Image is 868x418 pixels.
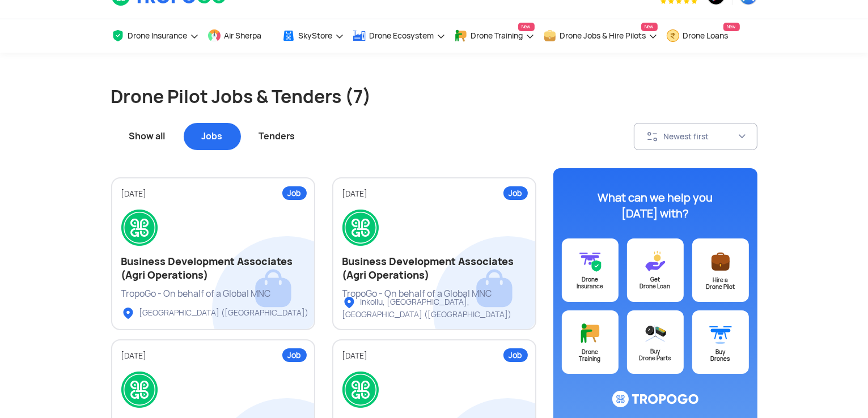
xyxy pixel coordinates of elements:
img: ic_loans@3x.svg [644,250,667,272]
div: Hire a Drone Pilot [692,277,749,291]
div: Inkollu, [GEOGRAPHIC_DATA], [GEOGRAPHIC_DATA] ([GEOGRAPHIC_DATA]) [342,296,545,320]
div: Drone Insurance [562,276,619,290]
a: Drone LoansNew [666,19,740,53]
img: ic_drone_insurance@3x.svg [579,250,602,272]
div: Tenders [241,123,314,150]
img: logo.png [342,372,379,408]
div: Jobs [184,123,241,150]
a: Job[DATE]Business Development Associates (Agri Operations)TropoGo - On behalf of a Global MNC[GEO... [111,177,315,330]
div: Newest first [664,131,738,142]
div: Get Drone Loan [627,276,684,290]
div: Buy Drone Parts [627,348,684,362]
div: [DATE] [342,189,526,199]
img: logo.png [121,210,158,246]
div: Show all [111,123,184,150]
a: SkyStore [282,19,344,53]
button: Newest first [634,123,757,150]
a: Drone TrainingNew [454,19,535,53]
span: Drone Jobs & Hire Pilots [560,31,646,40]
div: Job [503,348,528,362]
div: Job [282,186,307,200]
span: Drone Insurance [128,31,188,40]
div: [DATE] [342,351,526,361]
span: Air Sherpa [225,31,262,40]
span: New [641,23,658,31]
h2: Business Development Associates (Agri Operations) [121,255,305,282]
span: New [723,23,740,31]
img: ic_droneparts@3x.svg [644,322,667,344]
a: Drone Ecosystem [353,19,446,53]
h2: Business Development Associates (Agri Operations) [342,255,526,282]
img: ic_buydrone@3x.svg [709,322,732,345]
span: SkyStore [299,31,333,40]
a: Drone Jobs & Hire PilotsNew [543,19,658,53]
img: logo.png [342,210,379,246]
div: Drone Training [562,349,619,362]
a: GetDrone Loan [627,238,684,302]
div: What can we help you [DATE] with? [585,190,726,221]
h1: Drone Pilot Jobs & Tenders (7) [111,84,757,109]
a: BuyDrone Parts [627,310,684,374]
span: Drone Ecosystem [370,31,434,40]
a: DroneTraining [562,310,619,374]
a: Job[DATE]Business Development Associates (Agri Operations)TropoGo - On behalf of a Global MNCInko... [332,177,536,330]
img: ic_locationlist.svg [121,306,135,320]
span: New [518,23,535,31]
a: Hire aDrone Pilot [692,238,749,302]
span: Drone Loans [683,31,729,40]
div: [GEOGRAPHIC_DATA] ([GEOGRAPHIC_DATA]) [121,306,309,320]
img: ic_logo@3x.svg [612,391,698,408]
a: BuyDrones [692,310,749,374]
img: ic_postajob@3x.svg [709,250,732,273]
div: Buy Drones [692,349,749,362]
div: [DATE] [121,351,305,361]
div: Job [282,348,307,362]
div: TropoGo - On behalf of a Global MNC [121,288,305,300]
img: ic_training@3x.svg [579,322,602,345]
div: Job [503,186,528,200]
a: DroneInsurance [562,238,619,302]
div: TropoGo - On behalf of a Global MNC [342,288,526,300]
a: Air Sherpa [208,19,273,53]
span: Drone Training [471,31,523,40]
a: Drone Insurance [111,19,199,53]
img: ic_locationlist.svg [342,296,356,309]
div: [DATE] [121,189,305,199]
img: logo.png [121,372,158,408]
